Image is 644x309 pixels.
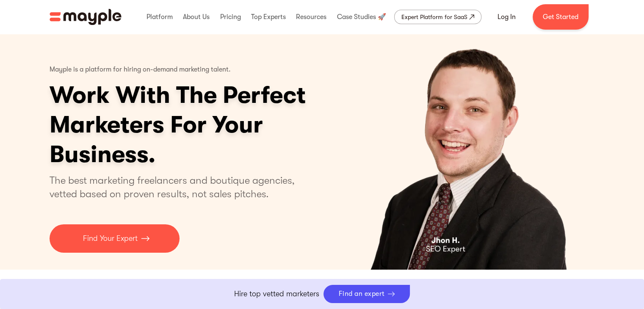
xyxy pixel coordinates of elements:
div: Resources [294,3,329,30]
p: The best marketing freelancers and boutique agencies, vetted based on proven results, not sales p... [50,174,305,201]
img: Mayple logo [50,9,122,25]
a: home [50,9,122,25]
p: Mayple is a platform for hiring on-demand marketing talent. [50,59,231,80]
div: 4 of 4 [330,34,595,270]
a: Log In [487,7,526,27]
div: Platform [144,3,175,30]
h1: Work With The Perfect Marketers For Your Business. [50,80,371,169]
a: Expert Platform for SaaS [394,10,481,24]
p: Find Your Expert [83,233,138,244]
div: carousel [330,34,595,270]
div: About Us [181,3,212,30]
div: Expert Platform for SaaS [401,12,467,22]
a: Find Your Expert [50,224,180,253]
div: Top Experts [249,3,288,30]
div: Pricing [218,3,243,30]
a: Get Started [533,4,589,30]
